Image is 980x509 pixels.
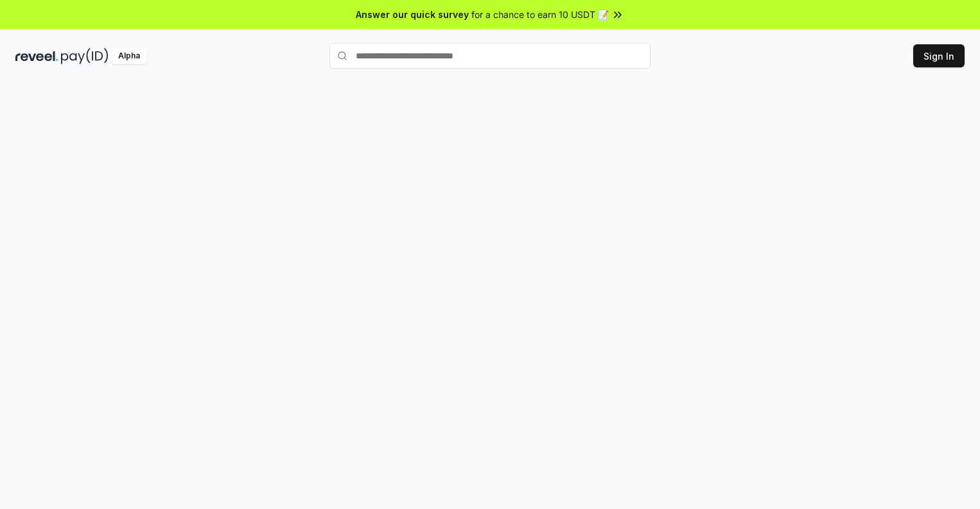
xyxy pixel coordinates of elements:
[471,8,609,21] span: for a chance to earn 10 USDT 📝
[61,48,109,64] img: pay_id
[913,44,965,67] button: Sign In
[15,48,58,64] img: reveel_dark
[111,48,147,64] div: Alpha
[356,8,469,21] span: Answer our quick survey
